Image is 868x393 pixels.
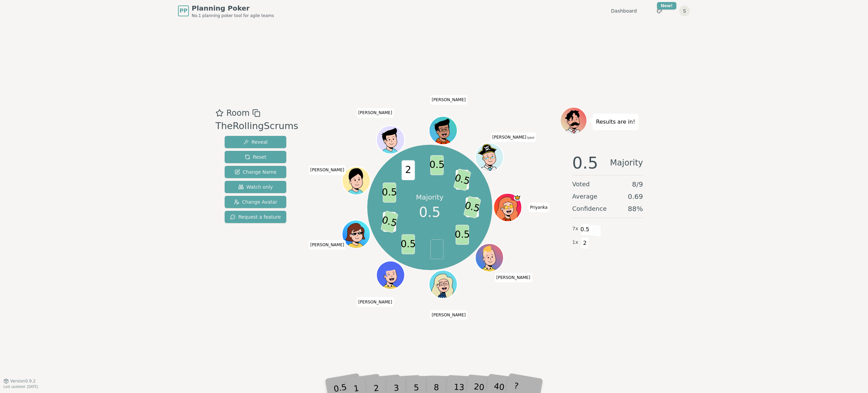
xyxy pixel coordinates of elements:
span: 1 x [572,239,578,246]
button: Add as favourite [215,107,224,119]
button: Reset [225,151,286,163]
button: Click to change your avatar [476,144,503,170]
span: PP [179,7,187,15]
span: 0.5 [383,183,396,203]
span: 8 / 9 [632,179,643,189]
span: No.1 planning poker tool for agile teams [192,13,274,18]
span: Request a feature [230,214,281,220]
button: Request a feature [225,211,286,223]
span: 0.5 [581,224,589,235]
button: Watch only [225,181,286,193]
span: 0.5 [453,169,471,191]
span: Watch only [238,184,273,190]
button: Change Name [225,166,286,178]
span: (you) [526,136,534,139]
span: Click to change your name [356,297,394,306]
button: New! [653,5,665,17]
span: 0.5 [572,155,598,171]
p: Results are in! [596,117,635,127]
span: Average [572,192,597,201]
span: 2 [402,160,415,180]
span: Voted [572,179,590,189]
span: Click to change your name [495,273,532,282]
div: New! [657,2,676,10]
div: TheRollingScrums [215,119,298,133]
span: Change Name [235,169,276,175]
span: Reveal [243,139,268,145]
span: 0.5 [456,225,469,245]
span: Priyanka is the host [514,194,521,201]
span: Change Avatar [234,199,277,205]
span: 0.69 [628,192,643,201]
span: Room [226,107,250,119]
span: Click to change your name [491,132,536,142]
span: 0.5 [431,155,444,175]
span: Click to change your name [430,95,467,105]
span: Reset [245,154,266,160]
span: Click to change your name [430,310,467,320]
span: 0.5 [464,196,482,219]
span: Confidence [572,204,607,214]
button: Change Avatar [225,196,286,208]
span: 7 x [572,225,578,233]
span: Majority [610,155,643,171]
button: S [679,5,690,16]
button: Reveal [225,136,286,148]
span: Click to change your name [309,165,346,175]
button: Version0.9.2 [3,378,36,384]
span: Version 0.9.2 [10,378,36,384]
span: 2 [581,237,589,249]
span: Last updated: [DATE] [3,385,38,389]
a: PPPlanning PokerNo.1 planning poker tool for agile teams [178,3,274,18]
span: Click to change your name [309,240,346,250]
span: Click to change your name [528,203,549,212]
p: Majority [416,192,444,202]
span: Click to change your name [356,108,394,117]
span: 0.5 [381,211,399,234]
a: Dashboard [611,7,637,14]
span: 0.5 [402,234,415,254]
span: 0.5 [419,202,441,222]
span: Planning Poker [192,3,274,13]
span: 88 % [628,204,643,214]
